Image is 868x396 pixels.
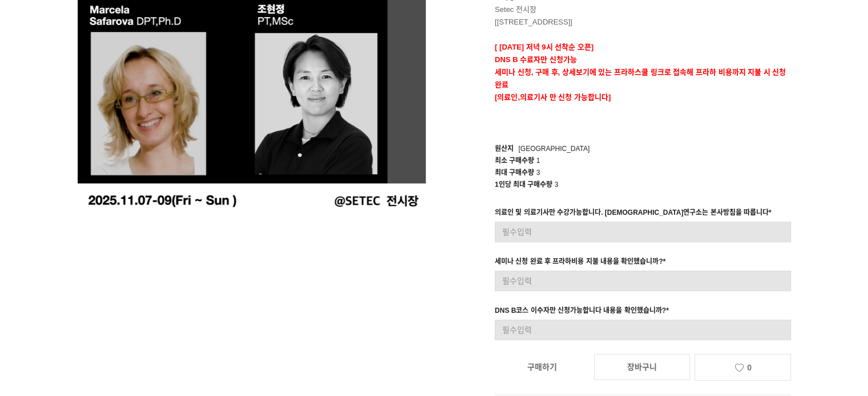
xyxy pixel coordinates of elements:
[594,354,690,380] a: 장바구니
[495,320,791,340] input: 필수입력
[555,181,559,189] span: 3
[495,354,590,379] a: 구매하기
[518,145,590,153] span: [GEOGRAPHIC_DATA]
[536,169,540,177] span: 3
[495,222,791,242] input: 필수입력
[495,157,534,165] span: 최소 구매수량
[495,145,514,153] span: 원산지
[495,43,594,51] strong: [ [DATE] 저녁 9시 선착순 오픈]
[747,363,752,372] span: 0
[536,157,540,165] span: 1
[495,271,791,291] input: 필수입력
[495,181,552,189] span: 1인당 최대 구매수량
[495,3,791,16] p: Setec 전시장
[495,93,611,101] strong: [의료인,의료기사 만 신청 가능합니다]
[495,207,772,222] div: 의료인 및 의료기사만 수강가능합니다. [DEMOGRAPHIC_DATA]연구소는 본사방침을 따릅니다
[495,16,791,28] p: [[STREET_ADDRESS]]
[695,354,790,381] a: 0
[495,256,665,271] div: 세미나 신청 완료 후 프라하비용 지불 내용을 확인했습니까?
[495,55,577,64] strong: DNS B 수료자만 신청가능
[495,68,786,89] strong: 세미나 신청, 구매 후, 상세보기에 있는 프라하스쿨 링크로 접속해 프라하 비용까지 지불 시 신청완료
[495,169,534,177] span: 최대 구매수량
[495,305,669,320] div: DNS B코스 이수자만 신청가능합니다 내용을 확인했습니까?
